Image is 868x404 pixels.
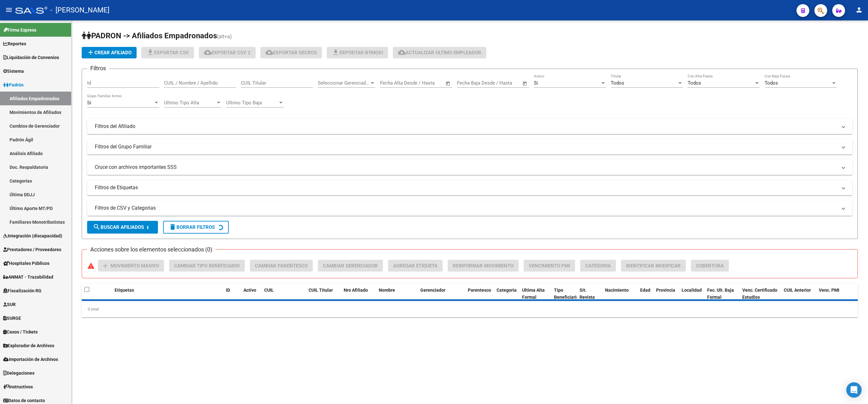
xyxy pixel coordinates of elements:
[654,283,679,304] datatable-header-cell: Provincia
[418,283,456,304] datatable-header-cell: Gerenciador
[520,283,551,304] datatable-header-cell: Ultima Alta Formal
[605,288,629,293] span: Nacimiento
[656,288,675,293] span: Provincia
[3,68,24,75] span: Sistema
[93,223,101,231] mat-icon: search
[266,50,317,56] span: Exportar GECROS
[781,283,816,304] datatable-header-cell: CUIL Anterior
[551,283,577,304] datatable-header-cell: Tipo Beneficiario
[95,184,837,191] mat-panel-title: Filtros de Etiquetas
[95,205,837,212] mat-panel-title: Filtros de CSV y Categorias
[217,34,232,40] span: (alt+a)
[621,260,686,272] button: Identificar Modificar
[226,100,278,106] span: Ultimo Tipo Baja
[87,139,852,154] mat-expansion-panel-header: Filtros del Grupo Familiar
[707,288,734,300] span: Fec. Ult. Baja Formal
[204,49,212,56] mat-icon: cloud_download
[87,160,852,175] mat-expansion-panel-header: Cruce con archivos importantes SSS
[87,100,91,106] span: Si
[3,246,61,253] span: Prestadores / Proveedores
[5,6,13,14] mat-icon: menu
[3,40,26,47] span: Reportes
[87,49,94,56] mat-icon: add
[98,260,164,272] button: Movimiento Masivo
[626,263,681,269] span: Identificar Modificar
[465,283,494,304] datatable-header-cell: Parentesco
[494,283,520,304] datatable-header-cell: Categoria
[534,80,538,86] span: Si
[705,283,740,304] datatable-header-cell: Fec. Ult. Baja Formal
[204,50,251,56] span: Exportar CSV 2
[266,49,273,56] mat-icon: cloud_download
[341,283,376,304] datatable-header-cell: Nro Afiliado
[3,26,36,34] span: Firma Express
[112,283,223,304] datatable-header-cell: Etiquetas
[376,283,418,304] datatable-header-cell: Nombre
[95,123,837,130] mat-panel-title: Filtros del Afiliado
[87,262,95,270] mat-icon: warning
[640,288,650,293] span: Edad
[87,200,852,216] mat-expansion-panel-header: Filtros de CSV y Categorias
[3,356,58,363] span: Importación de Archivos
[611,80,624,86] span: Todos
[3,397,45,404] span: Datos de contacto
[846,382,862,398] div: Open Intercom Messenger
[264,288,274,293] span: CUIL
[169,223,176,231] mat-icon: delete
[580,260,616,272] button: Categoria
[327,47,388,58] button: Exportar Bymovi
[577,283,602,304] datatable-header-cell: Sit. Revista
[332,50,383,56] span: Exportar Bymovi
[243,288,256,293] span: Activo
[318,80,370,86] span: Seleccionar Gerenciador
[255,263,308,269] span: Cambiar Parentesco
[554,288,579,300] span: Tipo Beneficiario
[3,328,38,335] span: Casos / Tickets
[445,80,452,87] button: Open calendar
[580,288,595,300] span: Sit. Revista
[141,47,194,58] button: Exportar CSV
[448,260,519,272] button: Reinformar Movimiento
[344,288,368,293] span: Nro Afiliado
[398,49,406,56] mat-icon: cloud_download
[380,80,401,86] input: Start date
[87,119,852,134] mat-expansion-panel-header: Filtros del Afiliado
[379,288,395,293] span: Nombre
[250,260,313,272] button: Cambiar Parentesco
[223,283,241,304] datatable-header-cell: ID
[388,260,443,272] button: Agregar Etiqueta
[174,263,240,269] span: Cambiar Tipo Beneficiario
[784,288,811,293] span: CUIL Anterior
[323,263,378,269] span: Cambiar Gerenciador
[332,49,340,56] mat-icon: file_download
[241,283,262,304] datatable-header-cell: Activo
[3,81,24,88] span: Padrón
[95,143,837,150] mat-panel-title: Filtros del Grupo Familiar
[93,224,144,230] span: Buscar Afiliados
[164,100,216,106] span: Ultimo Tipo Alta
[742,288,777,300] span: Venc. Certificado Estudios
[688,80,701,86] span: Todos
[420,288,445,293] span: Gerenciador
[453,263,513,269] span: Reinformar Movimiento
[3,342,54,349] span: Explorador de Archivos
[101,262,109,270] mat-icon: add
[87,245,215,254] h3: Acciones sobre los elementos seleccionados (0)
[696,263,724,269] span: Cobertura
[309,288,333,293] span: CUIL Titular
[3,287,41,294] span: Fiscalización RG
[87,180,852,195] mat-expansion-panel-header: Filtros de Etiquetas
[393,263,438,269] span: Agregar Etiqueta
[524,260,575,272] button: Vencimiento PMI
[3,370,34,377] span: Delegaciones
[468,288,491,293] span: Parentesco
[691,260,729,272] button: Cobertura
[146,50,189,56] span: Exportar CSV
[110,263,159,269] span: Movimiento Masivo
[497,288,517,293] span: Categoria
[82,47,137,58] button: Crear Afiliado
[146,49,154,56] mat-icon: file_download
[483,80,514,86] input: End date
[50,3,109,17] span: - [PERSON_NAME]
[82,31,217,40] span: PADRON -> Afiliados Empadronados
